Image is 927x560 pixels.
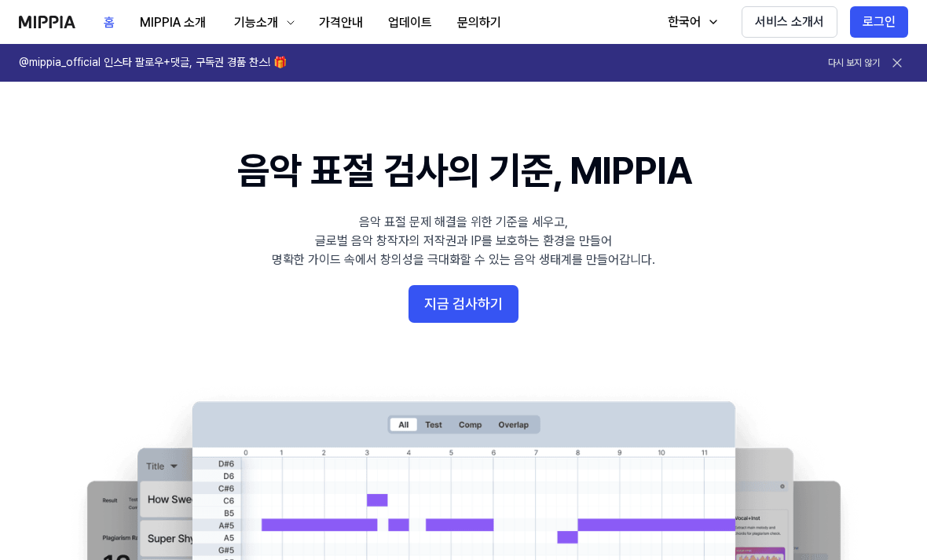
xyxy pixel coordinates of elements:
[218,7,306,38] button: 기능소개
[665,13,704,31] div: 한국어
[409,285,518,323] button: 지금 검사하기
[376,1,445,44] a: 업데이트
[19,16,75,28] img: logo
[19,55,287,71] h1: @mippia_official 인스타 팔로우+댓글, 구독권 경품 찬스! 🎁
[127,7,218,38] button: MIPPIA 소개
[91,7,127,38] button: 홈
[376,7,445,38] button: 업데이트
[306,7,376,38] button: 가격안내
[231,13,281,32] div: 기능소개
[828,57,880,70] button: 다시 보지 않기
[91,1,127,44] a: 홈
[445,7,514,38] button: 문의하기
[272,213,655,269] div: 음악 표절 문제 해결을 위한 기준을 세우고, 글로벌 음악 창작자의 저작권과 IP를 보호하는 환경을 만들어 명확한 가이드 속에서 창의성을 극대화할 수 있는 음악 생태계를 만들어...
[237,145,691,197] h1: 음악 표절 검사의 기준, MIPPIA
[742,6,837,38] button: 서비스 소개서
[850,6,908,38] button: 로그인
[652,6,729,38] button: 한국어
